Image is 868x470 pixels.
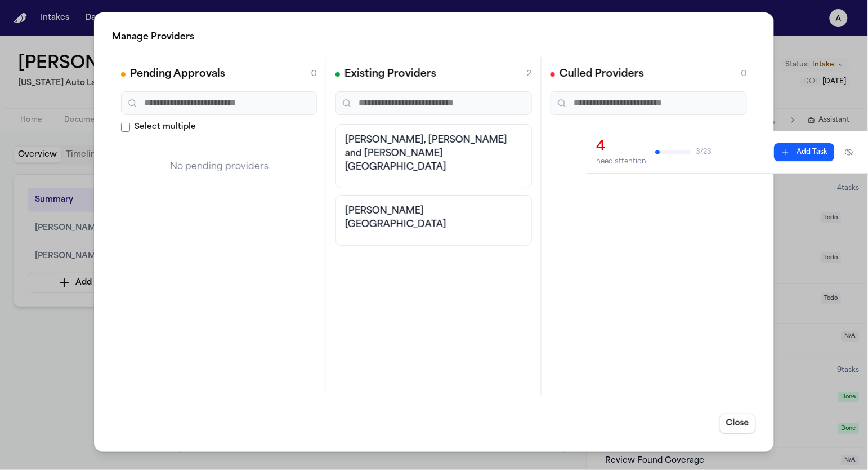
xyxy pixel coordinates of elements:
h2: Pending Approvals [130,66,225,82]
h3: [PERSON_NAME], [PERSON_NAME] and [PERSON_NAME][GEOGRAPHIC_DATA] [345,134,522,174]
span: 2 [527,69,532,80]
button: Close [719,414,756,434]
span: 0 [311,69,317,80]
span: Select multiple [135,122,196,133]
span: 0 [741,69,747,80]
div: No culled providers [551,124,747,174]
input: Select multiple [121,123,130,132]
div: No pending providers [121,142,317,192]
h3: [PERSON_NAME][GEOGRAPHIC_DATA] [345,205,522,232]
h2: Culled Providers [560,66,644,82]
h2: Existing Providers [344,66,436,82]
h2: Manage Providers [112,30,756,44]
